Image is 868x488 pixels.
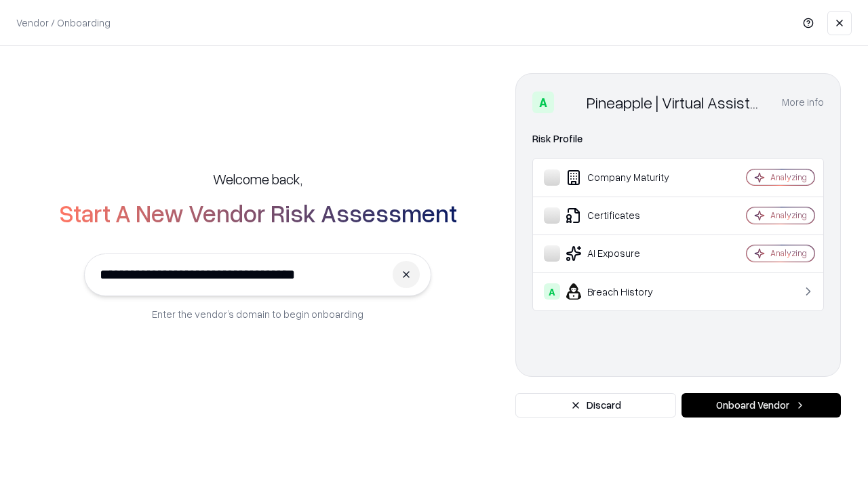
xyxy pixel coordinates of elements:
[544,283,560,300] div: A
[16,16,111,30] p: Vendor / Onboarding
[152,307,363,321] p: Enter the vendor’s domain to begin onboarding
[544,245,706,262] div: AI Exposure
[770,247,807,259] div: Analyzing
[587,91,766,113] div: Pineapple | Virtual Assistant Agency
[213,169,302,188] h5: Welcome back,
[59,199,457,226] h2: Start A New Vendor Risk Assessment
[515,393,676,418] button: Discard
[544,169,706,186] div: Company Maturity
[532,131,824,147] div: Risk Profile
[559,91,581,113] img: Pineapple | Virtual Assistant Agency
[544,207,706,224] div: Certificates
[544,283,706,300] div: Breach History
[782,90,824,115] button: More info
[770,209,807,221] div: Analyzing
[532,91,554,113] div: A
[682,393,841,418] button: Onboard Vendor
[770,171,807,183] div: Analyzing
